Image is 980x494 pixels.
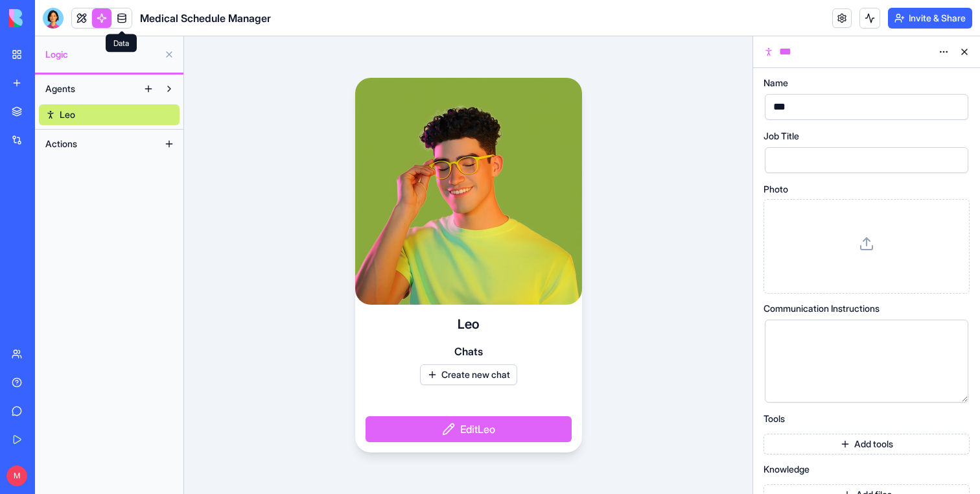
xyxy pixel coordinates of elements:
[39,78,138,99] button: Agents
[764,185,788,194] span: Photo
[45,137,77,150] span: Actions
[45,48,159,61] span: Logic
[9,9,89,27] img: logo
[60,108,75,121] span: Leo
[454,344,483,359] span: Chats
[764,132,799,141] span: Job Title
[45,82,75,95] span: Agents
[140,10,271,26] span: Medical Schedule Manager
[39,104,180,125] a: Leo
[420,364,517,385] button: Create new chat
[888,8,972,29] button: Invite & Share
[764,304,880,313] span: Communication Instructions
[6,465,27,486] span: M
[764,78,788,88] span: Name
[366,416,572,442] button: EditLeo
[458,315,479,333] h4: Leo
[39,134,159,154] button: Actions
[764,434,970,454] button: Add tools
[764,414,785,423] span: Tools
[764,465,810,474] span: Knowledge
[106,34,137,53] div: Data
